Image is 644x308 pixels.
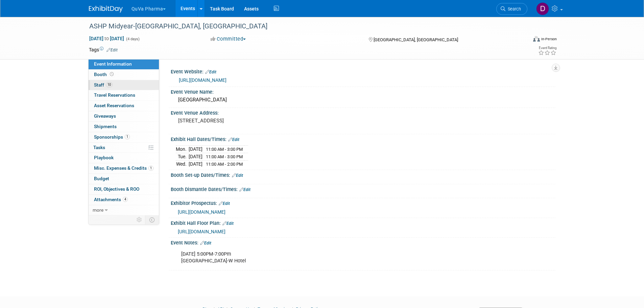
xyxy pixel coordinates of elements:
a: [URL][DOMAIN_NAME] [178,209,225,215]
img: ExhibitDay [89,6,123,13]
div: In-Person [541,37,557,42]
button: Committed [208,35,248,43]
a: Attachments4 [89,195,159,205]
a: Playbook [89,153,159,163]
span: Attachments [94,197,128,202]
a: Edit [228,137,239,142]
div: Event Venue Name: [171,87,555,95]
td: Personalize Event Tab Strip [134,215,145,224]
a: Search [496,3,527,15]
span: more [93,207,103,213]
span: Shipments [94,124,117,129]
span: 11:00 AM - 3:00 PM [206,154,243,159]
img: Format-Inperson.png [533,36,540,42]
div: Exhibit Hall Floor Plan: [171,218,555,227]
td: [DATE] [189,160,202,167]
div: Booth Set-up Dates/Times: [171,170,555,179]
div: Exhibit Hall Dates/Times: [171,134,555,143]
div: Booth Dismantle Dates/Times: [171,184,555,193]
a: more [89,205,159,215]
div: [DATE] 5:00PM-7:00Pm [GEOGRAPHIC_DATA]-W Hotel [176,247,481,268]
span: Event Information [94,61,132,67]
a: Edit [200,241,211,245]
span: 11:00 AM - 2:00 PM [206,162,243,167]
span: 1 [125,134,130,139]
div: Event Venue Address: [171,108,555,116]
span: Playbook [94,155,114,160]
a: Staff10 [89,80,159,90]
pre: [STREET_ADDRESS] [178,118,324,124]
a: Booth [89,70,159,80]
a: Travel Reservations [89,90,159,100]
a: Sponsorships1 [89,132,159,142]
a: Giveaways [89,111,159,121]
span: 11:00 AM - 3:00 PM [206,147,243,152]
span: Asset Reservations [94,103,134,108]
span: to [103,36,110,41]
span: 1 [148,166,153,171]
div: Event Notes: [171,238,555,246]
span: Search [505,6,521,11]
img: Danielle Mitchell [536,2,549,15]
span: Budget [94,176,109,181]
td: Wed. [176,160,189,167]
a: [URL][DOMAIN_NAME] [178,229,225,234]
td: Tags [89,46,118,53]
a: Budget [89,174,159,184]
a: Edit [222,221,234,226]
div: [GEOGRAPHIC_DATA] [176,95,550,105]
a: Edit [219,201,230,206]
span: Sponsorships [94,134,130,140]
a: Edit [106,48,118,52]
span: Booth [94,72,115,77]
a: Edit [205,70,216,74]
span: 10 [106,82,113,87]
span: Tasks [93,145,105,150]
div: Event Format [487,35,557,45]
div: ASHP Midyear-[GEOGRAPHIC_DATA], [GEOGRAPHIC_DATA] [87,20,517,32]
span: (4 days) [125,37,140,41]
a: Event Information [89,59,159,69]
span: [DATE] [DATE] [89,35,124,42]
a: Asset Reservations [89,101,159,111]
a: ROI, Objectives & ROO [89,184,159,194]
div: Event Website: [171,67,555,75]
span: [GEOGRAPHIC_DATA], [GEOGRAPHIC_DATA] [374,37,458,42]
span: Travel Reservations [94,92,135,98]
div: Exhibitor Prospectus: [171,198,555,207]
a: Misc. Expenses & Credits1 [89,163,159,173]
span: Booth not reserved yet [109,72,115,77]
td: Toggle Event Tabs [145,215,159,224]
td: Mon. [176,146,189,153]
span: Giveaways [94,113,116,119]
span: ROI, Objectives & ROO [94,186,139,192]
td: [DATE] [189,146,202,153]
a: Edit [232,173,243,178]
span: Misc. Expenses & Credits [94,165,153,171]
a: [URL][DOMAIN_NAME] [179,77,226,83]
td: Tue. [176,153,189,161]
td: [DATE] [189,153,202,161]
a: Shipments [89,122,159,132]
div: Event Rating [538,46,556,50]
a: Edit [239,187,251,192]
span: 4 [123,197,128,202]
a: Tasks [89,143,159,153]
span: Staff [94,82,113,88]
